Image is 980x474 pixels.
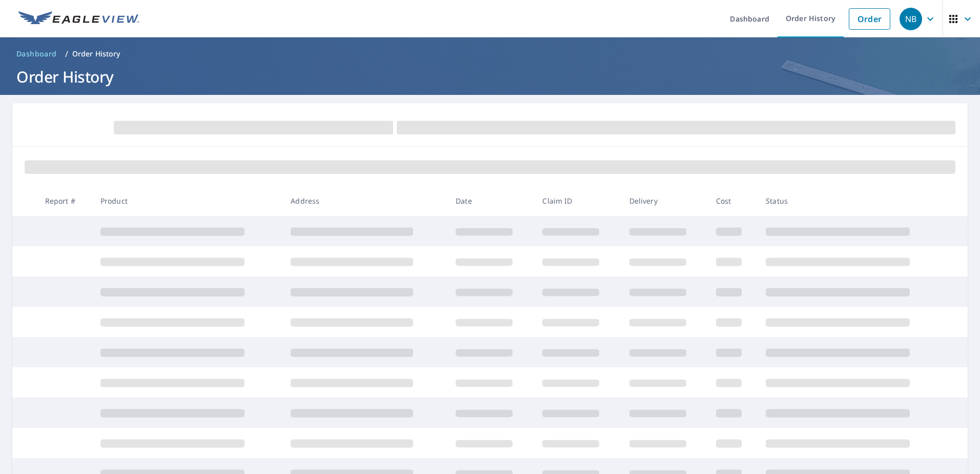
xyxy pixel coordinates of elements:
th: Delivery [621,186,708,216]
p: Order History [72,49,120,59]
th: Report # [37,186,92,216]
th: Address [282,186,447,216]
nav: breadcrumb [12,46,968,62]
div: NB [900,8,922,30]
a: Order [849,8,890,30]
th: Cost [708,186,758,216]
img: EV Logo [18,11,139,27]
a: Dashboard [12,46,61,62]
th: Date [447,186,534,216]
h1: Order History [12,66,968,87]
th: Status [758,186,948,216]
th: Product [92,186,283,216]
th: Claim ID [534,186,621,216]
span: Dashboard [16,49,57,59]
li: / [65,48,68,60]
